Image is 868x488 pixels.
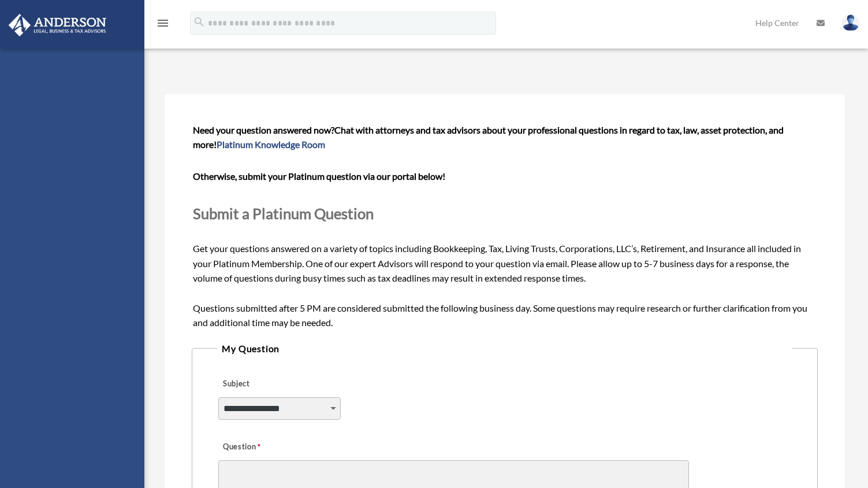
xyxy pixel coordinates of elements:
a: Platinum Knowledge Room [217,139,325,150]
label: Question [218,439,308,455]
span: Chat with attorneys and tax advisors about your professional questions in regard to tax, law, ass... [193,124,784,150]
img: User Pic [842,14,859,31]
img: Anderson Advisors Platinum Portal [5,14,110,36]
b: Otherwise, submit your Platinum question via our portal below! [193,171,445,182]
a: menu [156,20,170,30]
span: Get your questions answered on a variety of topics including Bookkeeping, Tax, Living Trusts, Cor... [193,124,817,328]
span: Submit a Platinum Question [193,205,374,222]
label: Subject [218,376,328,392]
i: search [193,16,206,28]
legend: My Question [217,341,792,357]
span: Need your question answered now? [193,124,334,135]
i: menu [156,16,170,30]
